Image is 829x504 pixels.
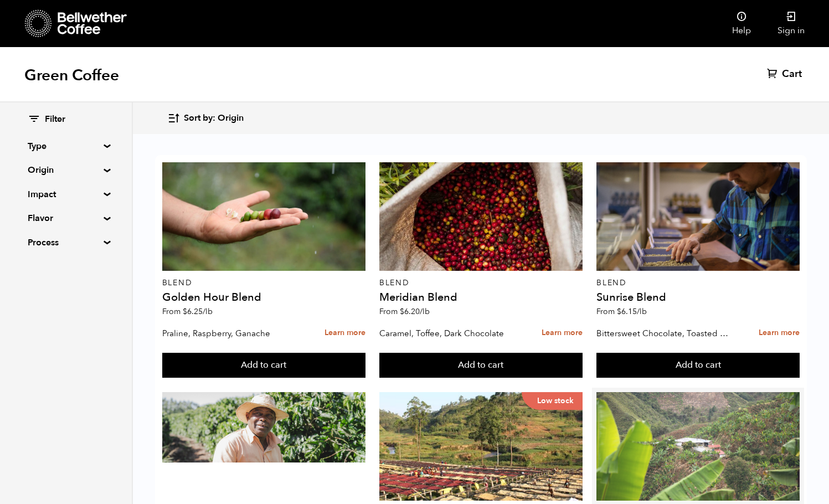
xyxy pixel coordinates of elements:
bdi: 6.15 [617,306,647,317]
span: Filter [45,114,65,126]
summary: Flavor [28,212,104,225]
bdi: 6.20 [400,306,430,317]
a: Learn more [759,321,800,345]
summary: Origin [28,163,104,177]
span: From [162,306,213,317]
summary: Impact [28,188,104,201]
p: Caramel, Toffee, Dark Chocolate [379,325,517,342]
button: Add to cart [379,353,583,378]
span: /lb [420,306,430,317]
h4: Golden Hour Blend [162,292,365,303]
p: Blend [162,279,365,287]
span: /lb [637,306,647,317]
a: Cart [767,68,805,81]
h4: Meridian Blend [379,292,583,303]
summary: Process [28,236,104,249]
span: Cart [782,68,802,81]
bdi: 6.25 [183,306,213,317]
a: Learn more [325,321,365,345]
p: Blend [596,279,800,287]
summary: Type [28,140,104,153]
span: $ [183,306,187,317]
p: Blend [379,279,583,287]
h1: Green Coffee [24,65,119,85]
span: Sort by: Origin [184,112,244,125]
span: $ [400,306,404,317]
a: Learn more [542,321,583,345]
span: From [596,306,647,317]
a: Low stock [379,392,583,501]
h4: Sunrise Blend [596,292,800,303]
span: From [379,306,430,317]
p: Bittersweet Chocolate, Toasted Marshmallow, Candied Orange, Praline [596,325,734,342]
p: Praline, Raspberry, Ganache [162,325,300,342]
button: Sort by: Origin [167,105,244,131]
span: $ [617,306,621,317]
button: Add to cart [596,353,800,378]
span: /lb [203,306,213,317]
p: Low stock [522,392,583,410]
button: Add to cart [162,353,365,378]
